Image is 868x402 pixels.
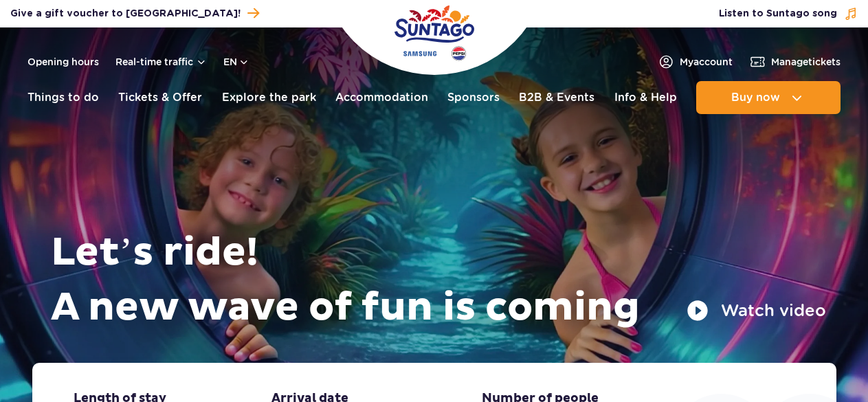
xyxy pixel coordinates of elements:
[27,55,99,69] a: Opening hours
[719,7,858,21] button: Listen to Suntago song
[10,7,241,21] span: Give a gift voucher to [GEOGRAPHIC_DATA]!
[731,91,780,104] span: Buy now
[27,81,99,114] a: Things to do
[222,81,316,114] a: Explore the park
[680,55,733,69] span: My account
[519,81,594,114] a: B2B & Events
[614,81,677,114] a: Info & Help
[749,54,841,70] a: Managetickets
[687,300,826,322] button: Watch video
[51,225,826,335] h1: Let’s ride! A new wave of fun is coming
[719,7,837,21] span: Listen to Suntago song
[696,81,841,114] button: Buy now
[447,81,500,114] a: Sponsors
[223,55,249,69] button: en
[658,54,733,70] a: Myaccount
[10,4,259,23] a: Give a gift voucher to [GEOGRAPHIC_DATA]!
[771,55,841,69] span: Manage tickets
[118,81,202,114] a: Tickets & Offer
[115,56,207,67] button: Real-time traffic
[335,81,428,114] a: Accommodation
